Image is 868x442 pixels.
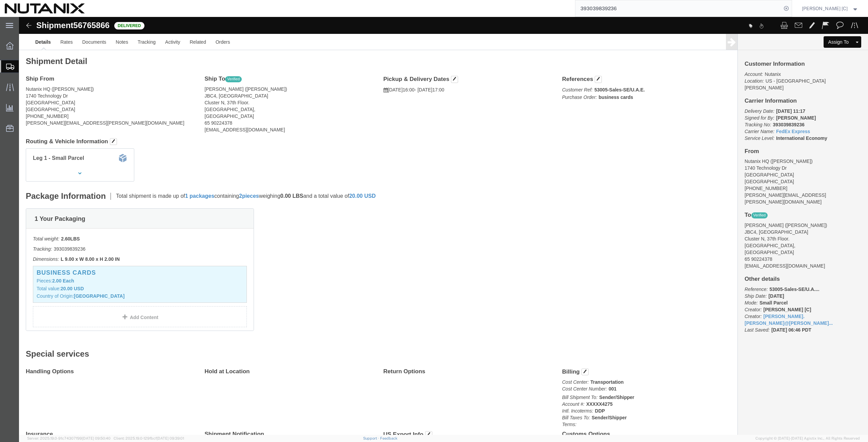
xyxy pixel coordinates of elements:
span: [DATE] 09:39:01 [157,436,184,440]
button: [PERSON_NAME] [C] [802,4,859,13]
a: Feedback [380,436,397,440]
span: Arthur Campos [C] [802,5,848,12]
span: [DATE] 09:50:40 [82,436,111,440]
img: logo [5,3,85,14]
iframe: FS Legacy Container [19,17,868,435]
input: Search for shipment number, reference number [575,0,782,17]
span: Server: 2025.19.0-91c74307f99 [27,436,111,440]
span: Copyright © [DATE]-[DATE] Agistix Inc., All Rights Reserved [755,436,860,441]
a: Support [363,436,380,440]
span: Client: 2025.19.0-129fbcf [114,436,184,440]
